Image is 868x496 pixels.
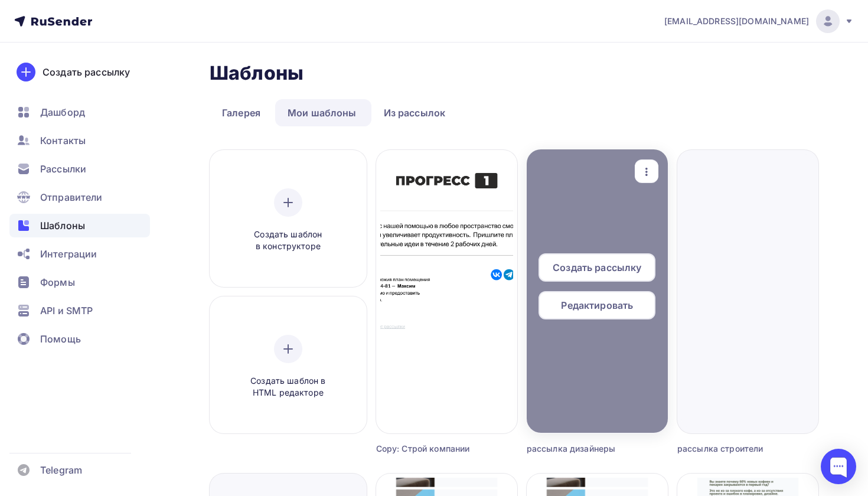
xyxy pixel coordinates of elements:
[40,275,75,289] span: Формы
[9,157,150,181] a: Рассылки
[40,190,103,204] span: Отправители
[9,214,150,237] a: Шаблоны
[9,270,150,294] a: Формы
[232,375,344,399] span: Создать шаблон в HTML редакторе
[376,443,482,455] div: Copy: Строй компании
[9,129,150,152] a: Контакты
[275,99,369,126] a: Мои шаблоны
[664,9,854,33] a: [EMAIL_ADDRESS][DOMAIN_NAME]
[527,443,632,455] div: рассылка дизайнеры
[677,443,783,455] div: рассылка строители
[43,65,130,79] div: Создать рассылку
[40,463,82,477] span: Telegram
[9,100,150,124] a: Дашборд
[40,304,93,318] span: API и SMTP
[40,218,85,233] span: Шаблоны
[553,260,641,275] span: Создать рассылку
[40,332,81,346] span: Помощь
[40,133,86,148] span: Контакты
[40,162,86,176] span: Рассылки
[232,229,344,253] span: Создать шаблон в конструкторе
[210,61,304,85] h2: Шаблоны
[371,99,458,126] a: Из рассылок
[664,15,809,27] span: [EMAIL_ADDRESS][DOMAIN_NAME]
[9,185,150,209] a: Отправители
[40,105,85,119] span: Дашборд
[561,298,633,312] span: Редактировать
[40,247,97,261] span: Интеграции
[210,99,273,126] a: Галерея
